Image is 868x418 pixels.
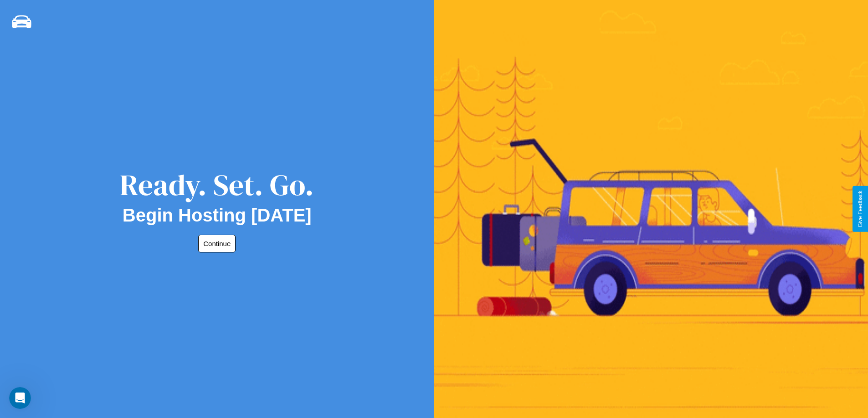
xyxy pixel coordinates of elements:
button: Continue [198,235,236,252]
h2: Begin Hosting [DATE] [123,205,312,226]
div: Give Feedback [857,191,863,227]
div: Ready. Set. Go. [120,165,314,205]
iframe: Intercom live chat [9,387,31,409]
